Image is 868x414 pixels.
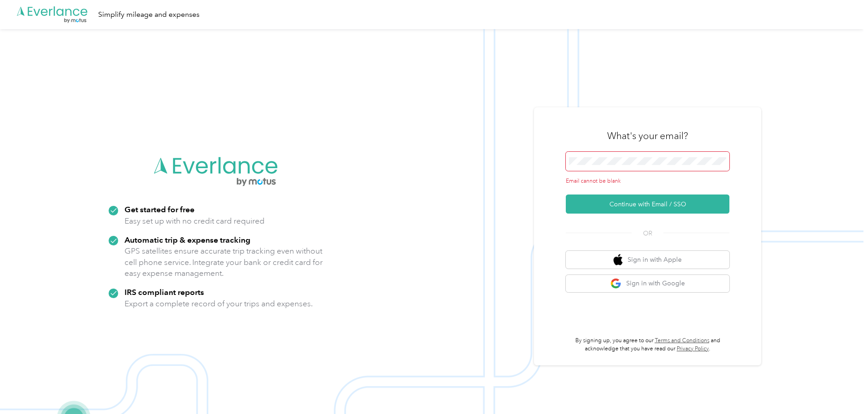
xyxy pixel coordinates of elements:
[610,278,622,289] img: google logo
[566,275,729,293] button: google logoSign in with Google
[125,235,250,244] strong: Automatic trip & expense tracking
[125,215,264,227] p: Easy set up with no credit card required
[125,287,204,297] strong: IRS compliant reports
[125,298,313,309] p: Export a complete record of your trips and expenses.
[614,254,623,265] img: apple logo
[566,195,729,214] button: Continue with Email / SSO
[655,337,709,344] a: Terms and Conditions
[677,345,709,352] a: Privacy Policy
[607,130,688,142] h3: What's your email?
[566,251,729,269] button: apple logoSign in with Apple
[632,229,663,238] span: OR
[98,9,200,20] div: Simplify mileage and expenses
[566,177,729,185] div: Email cannot be blank
[125,245,323,279] p: GPS satellites ensure accurate trip tracking even without cell phone service. Integrate your bank...
[566,337,729,353] p: By signing up, you agree to our and acknowledge that you have read our .
[125,205,195,214] strong: Get started for free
